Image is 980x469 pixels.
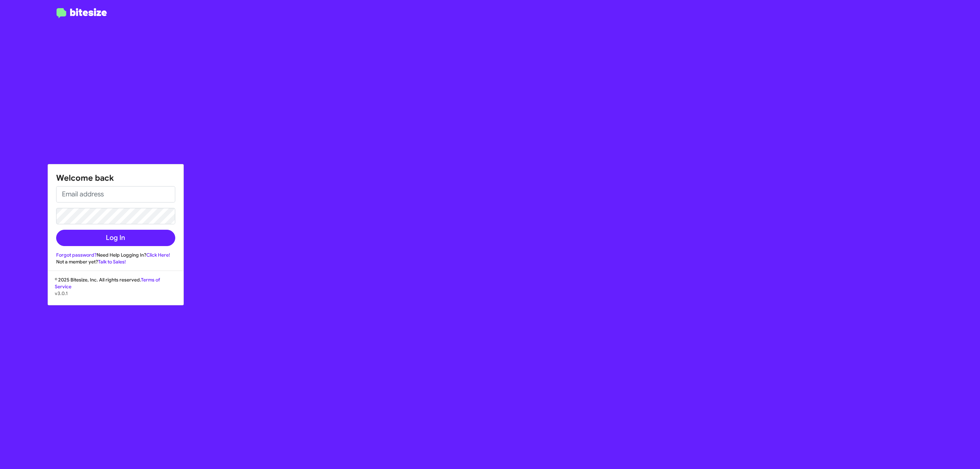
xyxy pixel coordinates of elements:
[55,290,177,297] p: v3.0.1
[56,230,175,246] button: Log In
[56,258,175,265] div: Not a member yet?
[56,252,175,258] div: Need Help Logging In?
[55,277,160,290] a: Terms of Service
[56,252,97,258] a: Forgot password?
[98,259,126,265] a: Talk to Sales!
[56,186,175,203] input: Email address
[48,276,183,305] div: © 2025 Bitesize, Inc. All rights reserved.
[146,252,170,258] a: Click Here!
[56,173,175,183] h1: Welcome back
